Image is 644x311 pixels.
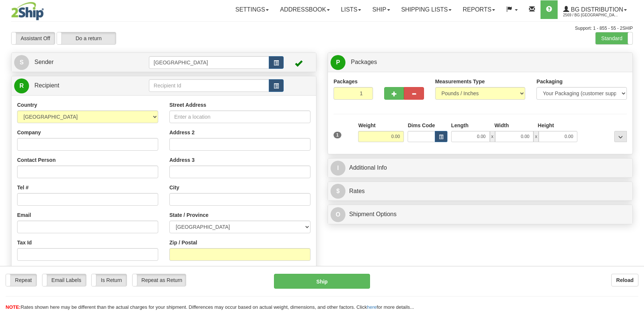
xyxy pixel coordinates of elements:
[11,25,633,32] div: Support: 1 - 855 - 55 - 2SHIP
[367,304,377,310] a: here
[17,156,55,164] label: Contact Person
[169,184,179,191] label: City
[169,110,310,123] input: Enter a location
[169,129,195,136] label: Address 2
[6,304,20,310] span: NOTE:
[133,274,186,286] label: Repeat as Return
[169,211,208,219] label: State / Province
[396,0,457,19] a: Shipping lists
[611,274,638,286] button: Reload
[408,122,435,129] label: Dims Code
[569,6,623,13] span: BG Distribution
[57,32,116,44] label: Do a return
[334,78,358,85] label: Packages
[274,274,370,289] button: Ship
[34,59,54,65] span: Sender
[331,207,345,222] span: O
[536,78,562,85] label: Packaging
[331,55,630,70] a: P Packages
[274,0,335,19] a: Addressbook
[614,131,627,142] div: ...
[14,55,29,70] span: S
[494,122,509,129] label: Width
[367,0,395,19] a: Ship
[149,79,269,92] input: Recipient Id
[42,274,86,286] label: Email Labels
[490,131,495,142] span: x
[331,161,345,176] span: I
[17,101,37,109] label: Country
[14,55,149,70] a: S Sender
[627,118,643,193] iframe: chat widget
[14,78,134,93] a: R Recipient
[11,2,44,20] img: logo2569.jpg
[616,277,634,283] b: Reload
[331,184,345,199] span: $
[331,207,630,222] a: OShipment Options
[12,32,55,44] label: Assistant Off
[335,0,367,19] a: Lists
[596,32,632,44] label: Standard
[34,82,59,89] span: Recipient
[169,239,197,246] label: Zip / Postal
[351,59,377,65] span: Packages
[169,101,206,109] label: Street Address
[563,12,619,19] span: 2569 / BG [GEOGRAPHIC_DATA] (PRINCIPAL)
[17,239,32,246] label: Tax Id
[538,122,554,129] label: Height
[435,78,485,85] label: Measurements Type
[17,211,31,219] label: Email
[92,274,126,286] label: Is Return
[533,131,539,142] span: x
[6,274,36,286] label: Repeat
[17,184,29,191] label: Tel #
[331,160,630,176] a: IAdditional Info
[331,184,630,199] a: $Rates
[457,0,501,19] a: Reports
[558,0,632,19] a: BG Distribution 2569 / BG [GEOGRAPHIC_DATA] (PRINCIPAL)
[230,0,274,19] a: Settings
[169,156,195,164] label: Address 3
[331,55,345,70] span: P
[451,122,469,129] label: Length
[149,56,269,69] input: Sender Id
[17,129,41,136] label: Company
[14,78,29,93] span: R
[358,122,375,129] label: Weight
[334,132,341,138] span: 1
